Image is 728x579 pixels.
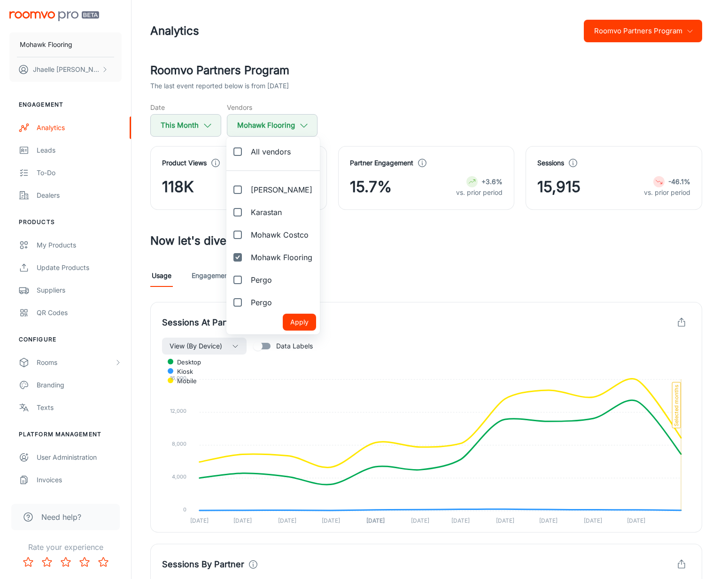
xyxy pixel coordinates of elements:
span: [PERSON_NAME] [251,184,312,195]
span: Mohawk Costco [251,229,309,240]
span: Pergo [251,274,272,286]
span: Karastan [251,207,282,218]
span: All vendors [251,146,291,157]
span: Pergo [251,297,272,308]
span: Mohawk Flooring [251,252,312,263]
button: Apply [283,314,316,331]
